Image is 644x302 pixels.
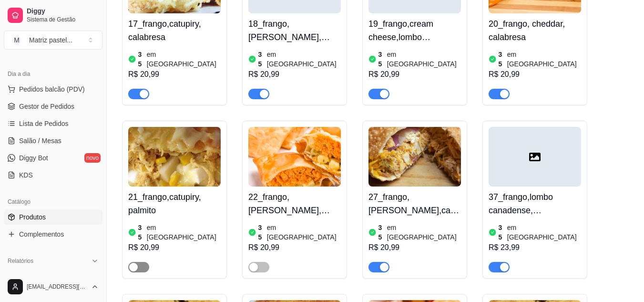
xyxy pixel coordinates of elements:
button: Pedidos balcão (PDV) [4,82,102,97]
span: Diggy Bot [19,153,48,163]
span: Lista de Pedidos [19,119,69,128]
a: Lista de Pedidos [4,116,102,131]
a: DiggySistema de Gestão [4,4,102,27]
img: product-image [248,127,341,187]
button: [EMAIL_ADDRESS][DOMAIN_NAME] [4,275,102,298]
span: Diggy [27,7,99,16]
article: em [GEOGRAPHIC_DATA] [147,50,221,69]
article: 35 [378,50,385,69]
article: em [GEOGRAPHIC_DATA] [507,223,581,242]
h4: 18_frango,[PERSON_NAME], presunto [248,17,341,44]
span: Produtos [19,212,46,222]
div: Catálogo [4,194,102,209]
h4: 17_frango,catupiry, calabresa [128,17,221,44]
button: Select a team [4,31,102,50]
a: Salão / Mesas [4,133,102,148]
article: em [GEOGRAPHIC_DATA] [267,223,341,242]
h4: 21_frango,catupiry, palmito [128,190,221,217]
div: R$ 20,99 [489,69,581,80]
a: Complementos [4,227,102,242]
span: KDS [19,170,33,180]
a: Produtos [4,209,102,225]
div: R$ 20,99 [368,69,461,80]
a: Gestor de Pedidos [4,99,102,114]
h4: 19_frango,cream cheese,lombo canadense [368,17,461,44]
img: product-image [368,127,461,187]
article: 35 [499,50,505,69]
span: Pedidos balcão (PDV) [19,84,85,94]
article: 35 [499,223,505,242]
div: R$ 20,99 [248,242,341,253]
span: Gestor de Pedidos [19,102,74,111]
article: 35 [138,50,145,69]
div: R$ 20,99 [128,242,221,253]
article: em [GEOGRAPHIC_DATA] [507,50,581,69]
article: em [GEOGRAPHIC_DATA] [387,50,461,69]
div: R$ 20,99 [128,69,221,80]
h4: 22_frango, [PERSON_NAME], palmito [248,190,341,217]
article: em [GEOGRAPHIC_DATA] [147,223,221,242]
span: M [12,35,21,45]
a: Diggy Botnovo [4,150,102,166]
article: 35 [258,223,265,242]
span: Sistema de Gestão [27,16,99,23]
div: Matriz pastel ... [29,35,72,45]
div: Dia a dia [4,66,102,82]
article: 35 [378,223,385,242]
img: product-image [128,127,221,187]
span: [EMAIL_ADDRESS][DOMAIN_NAME] [27,283,87,291]
h4: 37_frango,lombo canadense, mussarela,catupiry e orégano [489,190,581,217]
h4: 27_frango, [PERSON_NAME],calabresa, barbecue,cebola e orégano [368,190,461,217]
article: em [GEOGRAPHIC_DATA] [267,50,341,69]
a: KDS [4,167,102,183]
div: R$ 20,99 [248,69,341,80]
article: em [GEOGRAPHIC_DATA] [387,223,461,242]
span: Relatórios [8,257,33,265]
article: 35 [138,223,145,242]
div: R$ 23,99 [489,242,581,253]
h4: 20_frango, cheddar, calabresa [489,17,581,44]
div: R$ 20,99 [368,242,461,253]
span: Salão / Mesas [19,136,61,146]
span: Complementos [19,229,64,239]
article: 35 [258,50,265,69]
a: Relatórios de vendas [4,269,102,284]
